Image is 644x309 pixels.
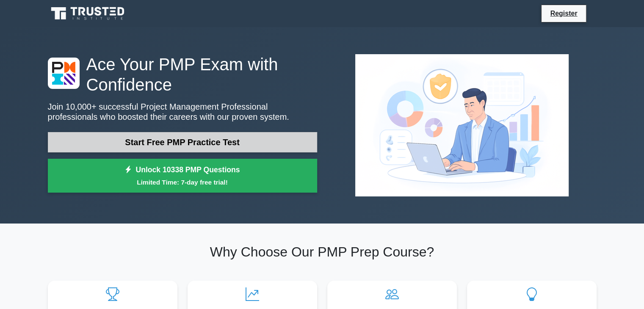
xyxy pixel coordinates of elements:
[48,159,317,193] a: Unlock 10338 PMP QuestionsLimited Time: 7-day free trial!
[348,47,575,203] img: Project Management Professional Preview
[545,8,582,19] a: Register
[48,102,317,122] p: Join 10,000+ successful Project Management Professional professionals who boosted their careers w...
[48,244,597,260] h2: Why Choose Our PMP Prep Course?
[58,177,307,187] small: Limited Time: 7-day free trial!
[48,132,317,152] a: Start Free PMP Practice Test
[48,54,317,95] h1: Ace Your PMP Exam with Confidence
